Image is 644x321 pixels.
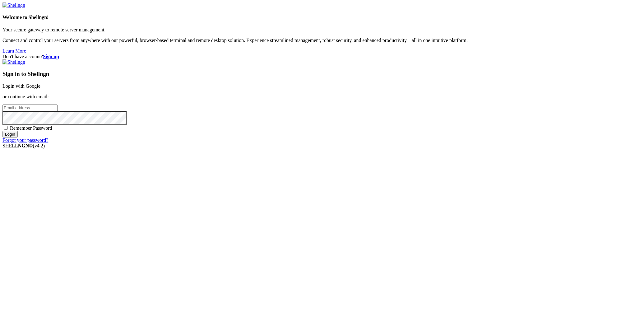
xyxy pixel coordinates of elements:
[2,2,25,8] img: Shellngn
[2,94,642,100] p: or continue with email:
[2,59,25,65] img: Shellngn
[2,105,58,111] input: Email address
[2,131,18,137] input: Login
[2,71,642,77] h3: Sign in to Shellngn
[2,27,642,33] p: Your secure gateway to remote server management.
[2,83,40,89] a: Login with Google
[4,126,8,130] input: Remember Password
[2,137,48,143] a: Forgot your password?
[2,15,642,20] h4: Welcome to Shellngn!
[2,48,26,53] a: Learn More
[10,125,52,131] span: Remember Password
[33,143,45,148] span: 4.2.0
[2,54,642,59] div: Don't have account?
[18,143,29,148] b: NGN
[43,54,59,59] a: Sign up
[2,143,45,148] span: SHELL ©
[2,38,642,43] p: Connect and control your servers from anywhere with our powerful, browser-based terminal and remo...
